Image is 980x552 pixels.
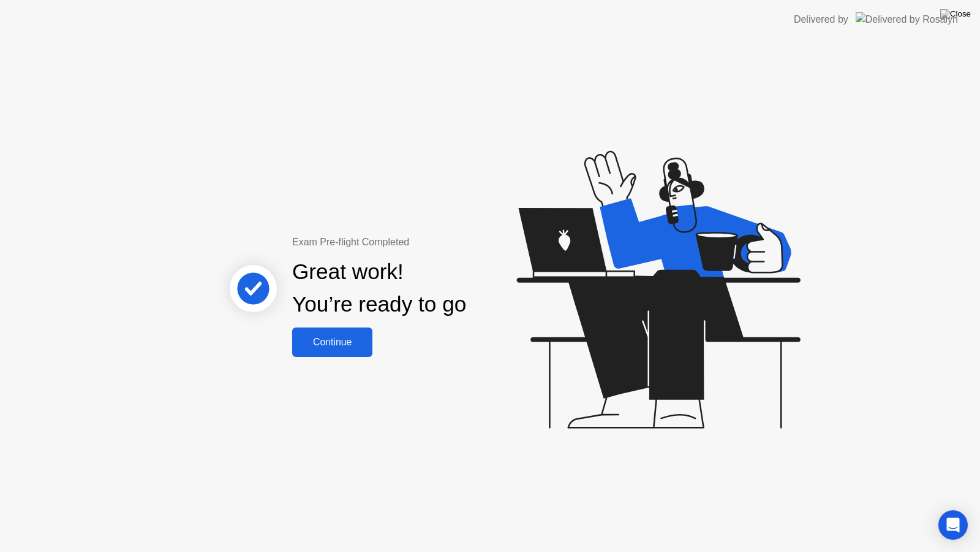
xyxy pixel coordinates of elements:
[296,337,369,348] div: Continue
[292,256,466,321] div: Great work! You’re ready to go
[856,12,958,26] img: Delivered by Rosalyn
[292,235,545,250] div: Exam Pre-flight Completed
[940,9,971,19] img: Close
[292,328,372,357] button: Continue
[794,12,848,27] div: Delivered by
[938,510,968,540] div: Open Intercom Messenger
